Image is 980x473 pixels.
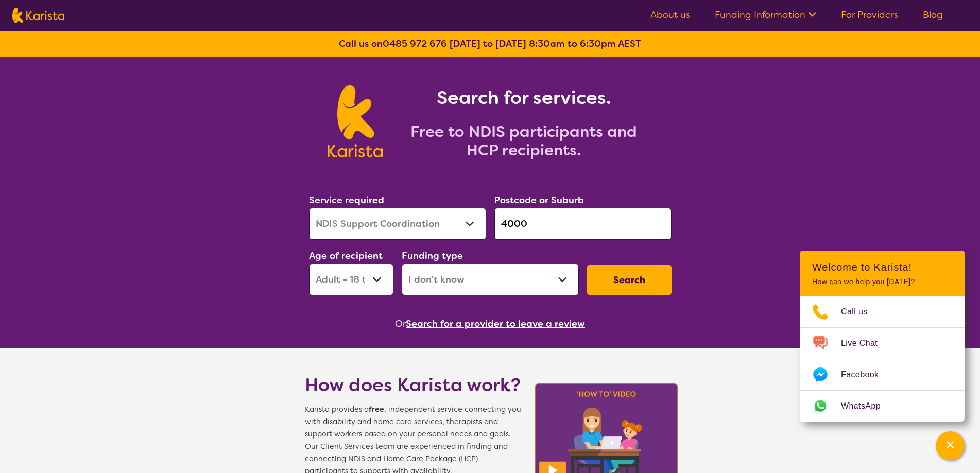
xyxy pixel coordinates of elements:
[395,85,652,110] h1: Search for services.
[841,304,880,320] span: Call us
[800,391,965,422] a: Web link opens in a new tab.
[812,261,952,273] h2: Welcome to Karista!
[650,9,690,21] a: About us
[936,431,965,460] button: Channel Menu
[841,398,893,414] span: WhatsApp
[841,367,891,382] span: Facebook
[800,251,965,422] div: Channel Menu
[494,208,672,240] input: Type
[812,277,952,286] p: How can we help you [DATE]?
[923,9,943,21] a: Blog
[395,316,406,331] span: Or
[339,38,641,50] b: Call us on [DATE] to [DATE] 8:30am to 6:30pm AEST
[841,9,898,21] a: For Providers
[587,265,672,295] button: Search
[309,194,384,206] label: Service required
[383,38,447,50] a: 0485 972 676
[395,122,652,160] h2: Free to NDIS participants and HCP recipients.
[406,316,585,331] button: Search for a provider to leave a review
[402,250,463,262] label: Funding type
[800,296,965,422] ul: Choose channel
[494,194,584,206] label: Postcode or Suburb
[328,85,383,157] img: Karista logo
[305,373,521,397] h1: How does Karista work?
[12,8,64,23] img: Karista logo
[715,9,816,21] a: Funding Information
[369,405,384,414] b: free
[841,336,890,351] span: Live Chat
[309,250,383,262] label: Age of recipient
